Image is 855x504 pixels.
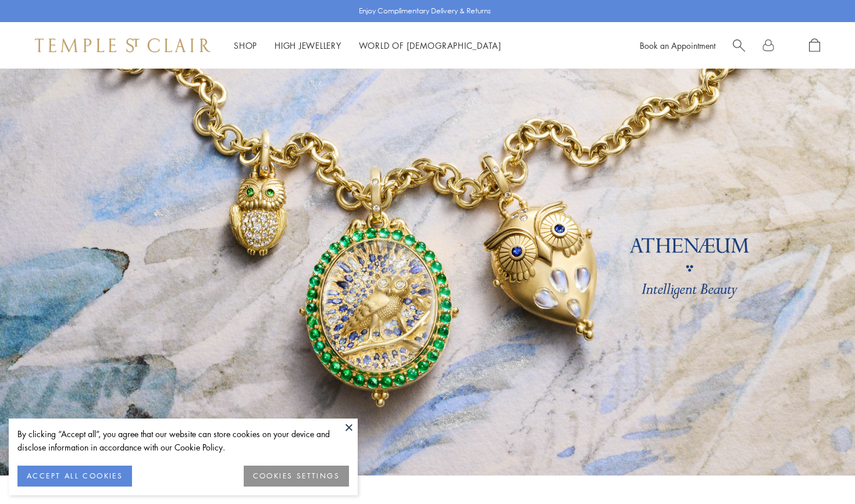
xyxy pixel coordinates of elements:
[733,38,745,53] a: Search
[809,38,820,53] a: Open Shopping Bag
[234,38,501,53] nav: Main navigation
[797,449,843,492] iframe: Gorgias live chat messenger
[35,38,211,52] img: Temple St. Clair
[359,5,491,17] p: Enjoy Complimentary Delivery & Returns
[275,40,341,51] a: High JewelleryHigh Jewellery
[17,427,349,454] div: By clicking “Accept all”, you agree that our website can store cookies on your device and disclos...
[244,466,349,487] button: COOKIES SETTINGS
[17,466,132,487] button: ACCEPT ALL COOKIES
[640,40,715,51] a: Book an Appointment
[234,40,257,51] a: ShopShop
[359,40,501,51] a: World of [DEMOGRAPHIC_DATA]World of [DEMOGRAPHIC_DATA]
